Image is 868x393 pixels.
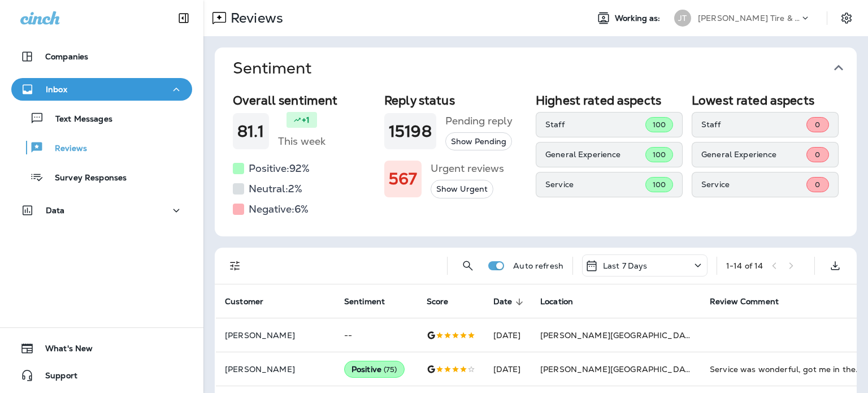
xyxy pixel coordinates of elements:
[233,93,375,107] h2: Overall sentiment
[11,45,192,68] button: Companies
[226,10,283,27] p: Reviews
[726,261,763,270] div: 1 - 14 of 14
[237,122,264,141] h1: 81.1
[11,199,192,222] button: Data
[44,144,87,154] p: Reviews
[540,297,588,307] span: Location
[335,318,418,352] td: --
[215,89,857,236] div: Sentiment
[11,364,192,387] button: Support
[344,297,400,307] span: Sentiment
[710,297,793,307] span: Review Comment
[224,47,866,89] button: Sentiment
[225,297,263,306] span: Customer
[302,114,310,126] p: +1
[445,132,512,151] button: Show Pending
[225,297,278,307] span: Customer
[278,132,325,150] h5: This week
[710,297,779,306] span: Review Comment
[692,93,839,107] h2: Lowest rated aspects
[653,150,666,159] span: 100
[545,150,645,159] p: General Experience
[698,14,800,23] p: [PERSON_NAME] Tire & Auto
[34,344,93,357] span: What's New
[11,136,192,159] button: Reviews
[11,78,192,101] button: Inbox
[168,7,199,29] button: Collapse Sidebar
[513,261,563,270] p: Auto refresh
[249,200,309,218] h5: Negative: 6 %
[344,297,385,306] span: Sentiment
[815,150,820,159] span: 0
[431,159,504,178] h5: Urgent reviews
[34,371,77,385] span: Support
[653,180,666,189] span: 100
[46,206,65,215] p: Data
[11,106,192,130] button: Text Messages
[233,59,311,77] h1: Sentiment
[249,159,310,178] h5: Positive: 92 %
[389,122,432,141] h1: 15198
[710,364,861,375] div: Service was wonderful, got me in the same day. Only reason I didn't give you a 5 stars, it was be...
[536,93,683,107] h2: Highest rated aspects
[11,337,192,360] button: What's New
[701,180,806,189] p: Service
[44,173,127,184] p: Survey Responses
[545,180,645,189] p: Service
[674,10,691,27] div: JT
[46,85,67,94] p: Inbox
[615,14,663,23] span: Working as:
[493,297,527,307] span: Date
[384,365,397,374] span: ( 75 )
[701,150,806,159] p: General Experience
[540,297,573,306] span: Location
[540,364,698,374] span: [PERSON_NAME][GEOGRAPHIC_DATA]
[225,331,326,340] p: [PERSON_NAME]
[493,297,513,306] span: Date
[653,120,666,129] span: 100
[431,180,493,198] button: Show Urgent
[344,361,405,378] div: Positive
[389,170,417,188] h1: 567
[815,180,820,189] span: 0
[824,254,847,277] button: Export as CSV
[427,297,463,307] span: Score
[484,352,532,386] td: [DATE]
[457,254,479,277] button: Search Reviews
[701,120,806,129] p: Staff
[836,8,857,28] button: Settings
[11,165,192,189] button: Survey Responses
[427,297,449,306] span: Score
[224,254,246,277] button: Filters
[603,261,648,270] p: Last 7 Days
[44,114,112,125] p: Text Messages
[249,180,302,198] h5: Neutral: 2 %
[445,112,513,130] h5: Pending reply
[225,365,326,374] p: [PERSON_NAME]
[484,318,532,352] td: [DATE]
[545,120,645,129] p: Staff
[540,330,698,340] span: [PERSON_NAME][GEOGRAPHIC_DATA]
[815,120,820,129] span: 0
[45,52,88,61] p: Companies
[384,93,527,107] h2: Reply status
